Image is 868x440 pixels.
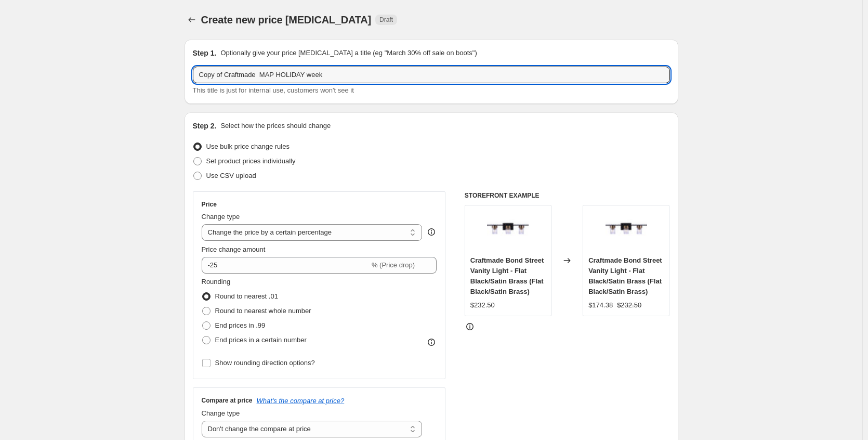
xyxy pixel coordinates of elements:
[487,211,529,252] img: 11835FBSB5_80x.jpg
[606,211,647,252] img: 11835FBSB5_80x.jpg
[379,16,393,24] span: Draft
[193,86,354,94] span: This title is just for internal use, customers won't see it
[588,300,613,310] div: $174.38
[206,143,290,150] span: Use bulk price change rules
[372,261,415,269] span: % (Price drop)
[215,336,307,344] span: End prices in a certain number
[193,48,217,58] h2: Step 1.
[202,396,253,405] h3: Compare at price
[470,300,495,310] div: $232.50
[220,48,477,58] p: Optionally give your price [MEDICAL_DATA] a title (eg "March 30% off sale on boots")
[215,292,278,300] span: Round to nearest .01
[206,172,256,179] span: Use CSV upload
[215,359,315,367] span: Show rounding direction options?
[426,227,437,237] div: help
[206,157,296,165] span: Set product prices individually
[202,409,240,417] span: Change type
[215,307,311,315] span: Round to nearest whole number
[465,191,670,200] h6: STOREFRONT EXAMPLE
[193,67,670,83] input: 30% off holiday sale
[185,12,199,27] button: Price change jobs
[588,256,662,295] span: Craftmade Bond Street Vanity Light - Flat Black/Satin Brass (Flat Black/Satin Brass)
[202,200,217,209] h3: Price
[202,213,240,221] span: Change type
[202,278,231,286] span: Rounding
[215,321,266,329] span: End prices in .99
[470,256,544,295] span: Craftmade Bond Street Vanity Light - Flat Black/Satin Brass (Flat Black/Satin Brass)
[201,14,372,25] span: Create new price [MEDICAL_DATA]
[202,257,370,274] input: -15
[617,300,641,310] strike: $232.50
[193,121,217,131] h2: Step 2.
[202,245,266,253] span: Price change amount
[257,397,345,405] button: What's the compare at price?
[220,121,331,131] p: Select how the prices should change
